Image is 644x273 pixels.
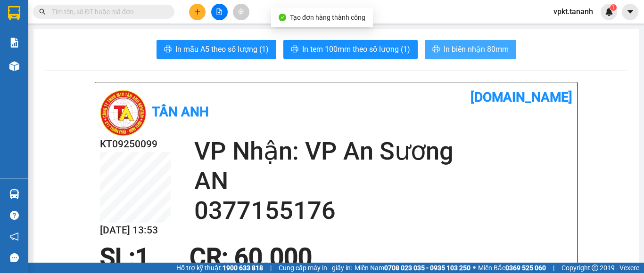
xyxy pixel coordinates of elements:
[611,4,615,11] span: 1
[553,263,554,273] span: |
[444,43,509,55] span: In biên nhận 80mm
[81,19,157,31] div: DUYÊN
[194,136,572,166] h2: VP Nhận: VP An Sương
[152,104,209,120] b: Tân Anh
[189,4,206,20] button: plus
[425,40,516,59] button: printerIn biên nhận 80mm
[10,253,19,262] span: message
[223,264,263,272] strong: 1900 633 818
[100,136,171,152] h2: KT09250099
[175,43,269,55] span: In mẫu A5 theo số lượng (1)
[194,196,572,225] h2: 0377155176
[7,61,75,72] div: 50.000
[81,9,103,19] span: Nhận:
[592,265,598,271] span: copyright
[384,264,471,272] strong: 0708 023 035 - 0935 103 250
[9,61,19,71] img: warehouse-icon
[81,8,157,19] div: BX Huế
[302,43,410,55] span: In tem 100mm theo số lượng (1)
[505,264,546,272] strong: 0369 525 060
[100,223,171,238] h2: [DATE] 13:53
[291,45,298,54] span: printer
[9,38,19,48] img: solution-icon
[8,9,23,19] span: Gửi:
[8,6,20,20] img: logo-vxr
[100,89,147,136] img: logo.jpg
[279,14,286,21] span: check-circle
[135,243,149,272] span: 1
[157,40,276,59] button: printerIn mẫu A5 theo số lượng (1)
[81,31,157,44] div: 0905376802
[478,263,546,273] span: Miền Bắc
[8,42,74,55] div: 0825756313
[194,166,572,196] h2: AN
[10,211,19,220] span: question-circle
[8,31,74,42] div: TÂM
[355,263,471,273] span: Miền Nam
[432,45,440,54] span: printer
[283,40,418,59] button: printerIn tem 100mm theo số lượng (1)
[473,266,476,270] span: ⚪️
[622,4,638,20] button: caret-down
[176,263,263,273] span: Hỗ trợ kỹ thuật:
[9,189,19,199] img: warehouse-icon
[471,89,572,105] b: [DOMAIN_NAME]
[238,8,244,15] span: aim
[610,4,617,11] sup: 1
[211,4,228,20] button: file-add
[233,4,249,20] button: aim
[7,62,22,72] span: CR :
[270,263,272,273] span: |
[52,7,163,17] input: Tìm tên, số ĐT hoặc mã đơn
[10,232,19,241] span: notification
[8,8,74,31] div: VP Kon Tum
[546,6,601,17] span: vpkt.tananh
[279,263,352,273] span: Cung cấp máy in - giấy in:
[39,8,46,15] span: search
[194,8,201,15] span: plus
[605,8,613,16] img: icon-new-feature
[100,243,135,272] span: SL:
[626,8,635,16] span: caret-down
[164,45,172,54] span: printer
[216,8,223,15] span: file-add
[290,14,365,21] span: Tạo đơn hàng thành công
[190,243,312,272] span: CR : 60.000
